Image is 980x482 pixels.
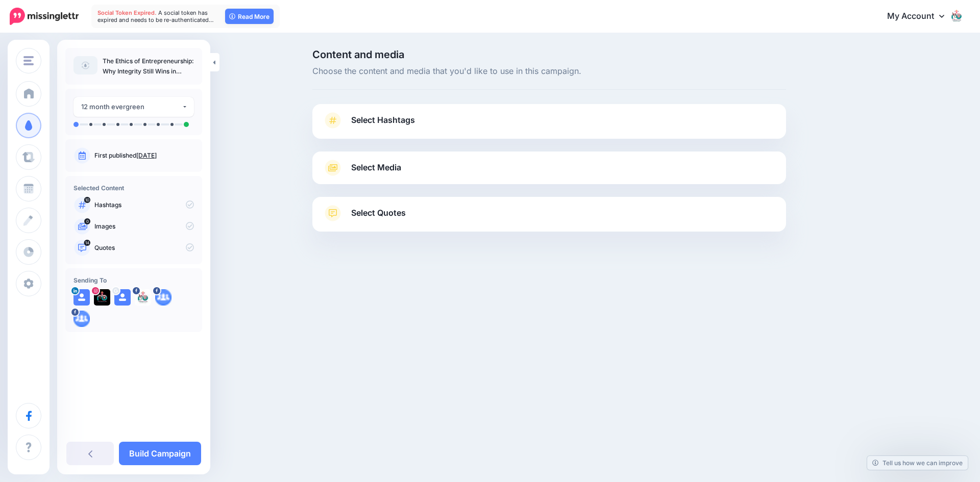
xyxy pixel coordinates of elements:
[351,206,406,220] span: Select Quotes
[84,240,91,246] span: 14
[23,56,34,65] img: menu.png
[73,184,194,192] h4: Selected Content
[73,97,194,117] button: 12 month evergreen
[323,205,776,232] a: Select Quotes
[114,289,131,306] img: user_default_image.png
[97,9,157,16] span: Social Token Expired.
[84,218,90,224] span: 0
[312,65,786,78] span: Choose the content and media that you'd like to use in this campaign.
[94,243,194,252] p: Quotes
[10,8,79,25] img: Missinglettr
[312,49,786,60] span: Content and media
[867,456,968,470] a: Tell us how we can improve
[94,200,194,210] p: Hashtags
[225,9,274,24] a: Read More
[351,113,415,127] span: Select Hashtags
[136,151,157,159] a: [DATE]
[97,9,214,23] span: A social token has expired and needs to be re-authenticated…
[73,289,90,306] img: user_default_image.png
[135,289,151,306] img: 293739338_113555524758435_6240255962081998429_n-bsa139531.jpg
[877,4,965,29] a: My Account
[81,101,182,113] div: 12 month evergreen
[103,56,194,77] p: The Ethics of Entrepreneurship: Why Integrity Still Wins in Business | [PERSON_NAME]
[73,311,90,327] img: aDtjnaRy1nj-bsa139535.png
[323,112,776,139] a: Select Hashtags
[73,276,194,284] h4: Sending To
[351,161,401,174] span: Select Media
[323,160,776,176] a: Select Media
[94,222,194,231] p: Images
[73,56,97,74] img: article-default-image-icon.png
[155,289,171,306] img: aDtjnaRy1nj-bsa139534.png
[94,151,194,160] p: First published
[84,197,90,203] span: 10
[94,289,110,306] img: 357774252_272542952131600_5124155199893867819_n-bsa140707.jpg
